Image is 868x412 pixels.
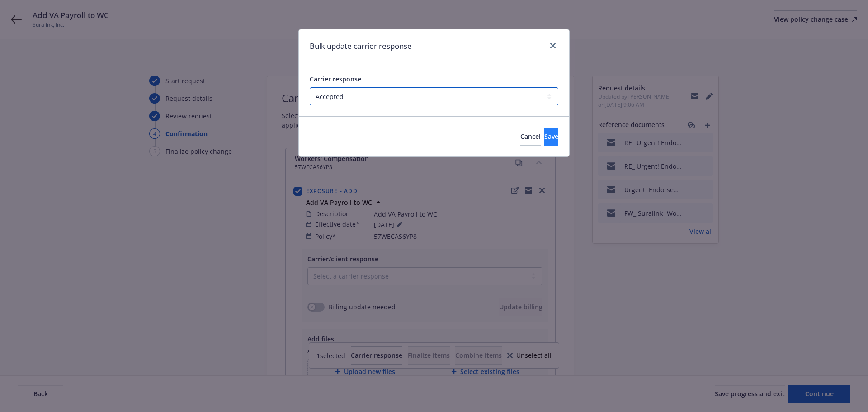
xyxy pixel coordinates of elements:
h1: Bulk update carrier response [310,40,412,52]
button: Cancel [520,128,541,146]
span: Carrier response [310,75,361,83]
button: Save [544,128,558,146]
span: Cancel [520,132,541,141]
a: close [547,40,558,51]
span: Save [544,132,558,141]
